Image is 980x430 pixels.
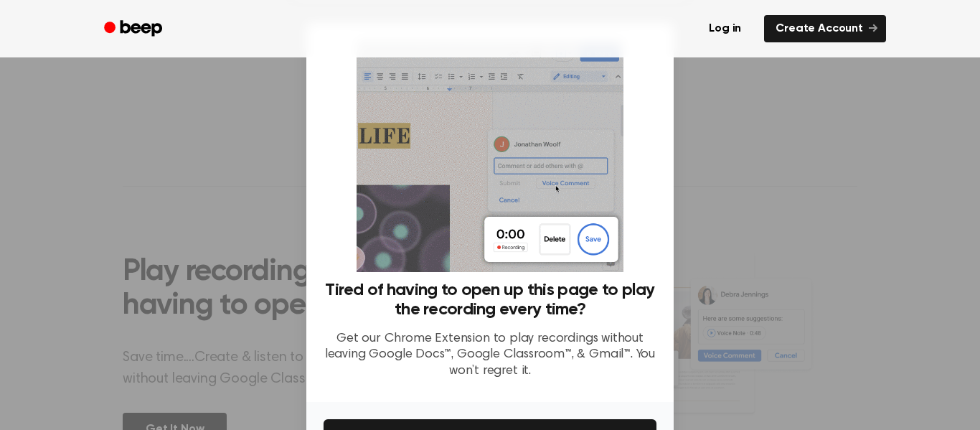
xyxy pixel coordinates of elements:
h3: Tired of having to open up this page to play the recording every time? [324,281,656,319]
p: Get our Chrome Extension to play recordings without leaving Google Docs™, Google Classroom™, & Gm... [324,331,656,380]
a: Create Account [764,15,886,42]
img: Beep extension in action [357,40,623,272]
a: Log in [694,12,755,45]
a: Beep [94,15,175,43]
